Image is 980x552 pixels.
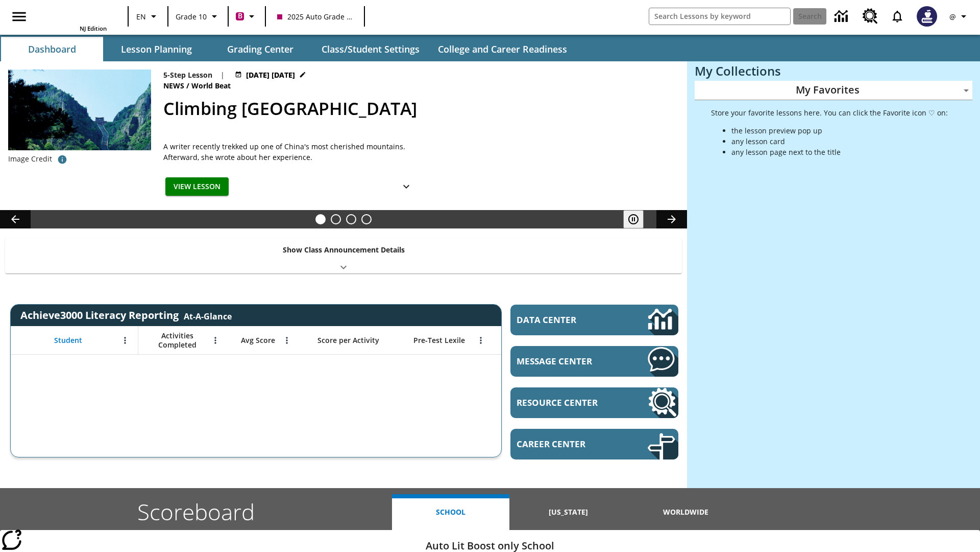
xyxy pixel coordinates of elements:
li: the lesson preview pop up [731,125,948,136]
button: Grade: Grade 10, Select a grade [171,7,225,26]
button: Lesson Planning [105,37,207,61]
a: Resource Center, Will open in new tab [856,3,884,30]
button: Jul 22 - Jun 30 Choose Dates [233,70,308,80]
button: Lesson carousel, Next [656,210,687,228]
span: Achieve3000 Literacy Reporting [20,308,232,322]
div: Home [40,3,107,32]
button: Open Menu [279,333,295,348]
a: Data Center [828,3,856,31]
button: Open Menu [473,333,488,348]
span: B [238,10,242,22]
span: World Beat [191,80,233,91]
button: Worldwide [627,494,745,530]
span: Resource Center [517,397,617,408]
button: Slide 4 Career Lesson [361,214,372,224]
button: Profile/Settings [943,7,976,26]
span: Pre-Test Lexile [413,336,465,345]
span: NJ Edition [80,25,107,32]
button: [US_STATE] [509,494,627,530]
div: Pause [623,210,654,228]
span: [DATE] [DATE] [246,70,295,80]
a: Message Center [510,346,678,377]
span: Score per Activity [317,336,379,345]
div: Show Class Announcement Details [5,238,682,273]
span: Student [54,336,82,345]
span: Avg Score [241,336,275,345]
p: 5-Step Lesson [163,70,212,80]
span: | [220,70,225,80]
button: Class/Student Settings [313,37,428,61]
span: @ [949,11,956,22]
span: 2025 Auto Grade 10 [277,11,353,22]
a: Notifications [884,3,911,30]
span: / [186,81,189,90]
div: My Favorites [695,81,972,100]
span: Grade 10 [176,11,207,22]
button: Pause [623,210,644,228]
span: Message Center [517,355,617,367]
button: Language: EN, Select a language [132,7,164,26]
button: Dashboard [1,37,103,61]
span: Data Center [517,314,613,326]
span: News [163,80,186,91]
li: any lesson page next to the title [731,147,948,157]
p: Store your favorite lessons here. You can click the Favorite icon ♡ on: [711,107,948,118]
h3: My Collections [695,64,972,78]
img: 6000 stone steps to climb Mount Tai in Chinese countryside [8,70,151,150]
button: Slide 2 Defining Our Government's Purpose [331,214,341,224]
span: EN [136,11,146,22]
h2: Climbing Mount Tai [163,96,675,122]
button: School [392,494,509,530]
p: Image Credit [8,154,52,164]
div: A writer recently trekked up one of China's most cherished mountains. Afterward, she wrote about ... [163,141,419,163]
button: View Lesson [165,177,229,196]
div: At-A-Glance [184,309,232,322]
button: Select a new avatar [911,3,943,30]
span: Career Center [517,438,617,450]
button: Show Details [396,177,416,196]
button: College and Career Readiness [430,37,575,61]
p: Show Class Announcement Details [283,244,405,255]
a: Resource Center, Will open in new tab [510,387,678,418]
button: Grading Center [209,37,311,61]
li: any lesson card [731,136,948,147]
button: Credit for photo and all related images: Public Domain/Charlie Fong [52,150,72,169]
img: Avatar [917,6,937,27]
button: Open side menu [4,2,34,32]
button: Open Menu [208,333,223,348]
a: Data Center [510,305,678,335]
button: Slide 1 Climbing Mount Tai [315,214,326,224]
input: search field [649,8,790,25]
button: Slide 3 Pre-release lesson [346,214,356,224]
button: Open Menu [117,333,133,348]
a: Home [40,4,107,25]
a: Career Center [510,429,678,459]
button: Boost Class color is violet red. Change class color [232,7,262,26]
span: Activities Completed [143,331,211,350]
